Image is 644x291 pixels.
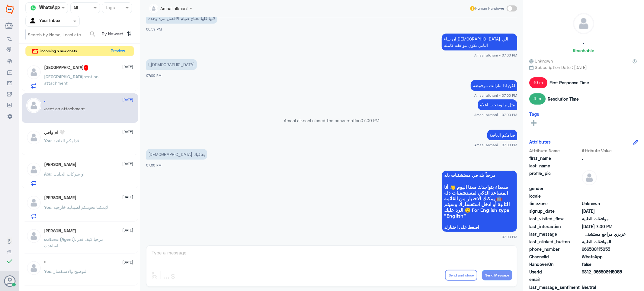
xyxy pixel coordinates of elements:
p: 29/9/2025, 7:00 PM [487,130,517,140]
img: defaultAdmin.png [26,162,41,177]
span: : مرحبا كيف قدر اساعدك [44,237,104,248]
h6: Attributes [529,139,551,144]
span: Unknown [582,200,626,207]
p: 29/9/2025, 7:00 PM [146,149,207,160]
span: Amaal alknani - 07:00 PM [474,53,517,58]
span: incoming 3 new chats [41,48,77,54]
span: locale [529,193,581,199]
span: Resolution Time [548,96,579,102]
span: [GEOGRAPHIC_DATA] [44,74,84,79]
span: Unknown [529,58,553,64]
span: : قدامكم العافية [52,138,79,143]
img: defaultAdmin.png [26,260,41,276]
span: HandoverOn [529,261,581,267]
span: [DATE] [123,161,133,167]
span: sultana (Agent) [44,237,75,242]
p: 29/9/2025, 7:00 PM [478,99,517,110]
span: phone_number [529,246,581,252]
span: 07:00 PM [502,234,517,239]
p: 29/9/2025, 6:59 PM [146,13,217,24]
span: [DATE] [123,194,133,200]
span: مرحباً بك في مستشفيات دله [444,173,515,178]
span: Abu [44,171,52,176]
span: You [44,138,52,143]
span: false [582,261,626,267]
span: . [582,155,626,161]
span: null [582,193,626,199]
span: [DATE] [123,97,133,102]
span: gender [529,185,581,192]
span: Amaal alknani - 07:00 PM [474,93,517,98]
span: last_interaction [529,223,581,230]
h5: Abu Leen Nj [44,195,77,200]
span: سعداء بتواجدك معنا اليوم 👋 أنا المساعد الذكي لمستشفيات دله 🤖 يمكنك الاختيار من القائمة التالية أو... [444,184,515,218]
p: Amaal alknani closed the conversation [146,117,517,124]
span: 07:00 PM [146,163,162,167]
h5: Abu Hassa [44,162,77,167]
img: defaultAdmin.png [26,228,41,244]
img: whatsapp.png [29,3,38,12]
span: sent an attachment [46,106,85,111]
span: 2025-09-29T16:00:57.7738652Z [582,223,626,230]
span: [DATE] [123,129,133,134]
span: search [89,31,96,38]
img: yourInbox.svg [29,17,38,26]
p: 29/9/2025, 7:00 PM [471,80,517,91]
p: 29/9/2025, 7:00 PM [146,59,197,70]
h5: . [44,98,46,103]
img: defaultAdmin.png [26,130,41,145]
span: You [44,269,52,274]
h6: Tags [529,111,539,117]
span: last_message [529,231,581,237]
span: Attribute Name [529,147,581,154]
span: profile_pic [529,170,581,184]
span: [DATE] [123,260,133,265]
span: 07:00 PM [361,118,380,123]
span: [DATE] [123,228,133,233]
img: defaultAdmin.png [26,195,41,210]
span: last_name [529,163,581,169]
span: By Newest [99,29,125,41]
span: 966508115055 [582,246,626,252]
h5: ° [44,260,46,266]
span: First Response Time [549,79,589,86]
span: ChannelId [529,254,581,260]
i: ⇅ [127,29,132,39]
span: 2 [582,254,626,260]
img: defaultAdmin.png [26,65,41,80]
span: 10 m [529,77,547,88]
img: defaultAdmin.png [582,170,597,185]
span: : او شركات الحليب [52,171,85,176]
div: Tags [104,4,115,12]
span: Amaal alknani - 07:00 PM [474,142,517,147]
button: Send and close [445,270,477,281]
span: sent an attachment [44,74,99,86]
h5: Ahmed [44,228,77,234]
span: timezone [529,200,581,207]
span: Subscription Date : [DATE] [529,64,638,70]
input: Search by Name, Local etc… [26,29,99,40]
img: defaultAdmin.png [26,98,41,113]
span: signup_date [529,208,581,214]
span: last_visited_flow [529,215,581,222]
img: Widebot Logo [6,5,14,14]
i: check [6,257,13,265]
h5: . [583,39,585,46]
span: [DATE] [123,64,133,70]
span: موافقات الطبية [582,215,626,222]
span: Human Handover [476,6,505,11]
button: search [89,29,96,39]
span: . [44,106,46,111]
h5: ام وافي 🤍 [44,130,65,135]
h6: Reachable [573,48,594,53]
span: Attribute Value [582,147,626,154]
span: : لتوضيح والاستفسار [52,269,87,274]
span: 2025-09-29T15:44:57.843Z [582,208,626,214]
span: null [582,185,626,192]
span: Amaal alknani - 07:00 PM [474,112,517,117]
span: email [529,276,581,283]
span: 9812_966508115055 [582,269,626,275]
span: 1 [84,65,88,71]
span: last_clicked_button [529,238,581,245]
span: last_message_sentiment [529,284,581,290]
